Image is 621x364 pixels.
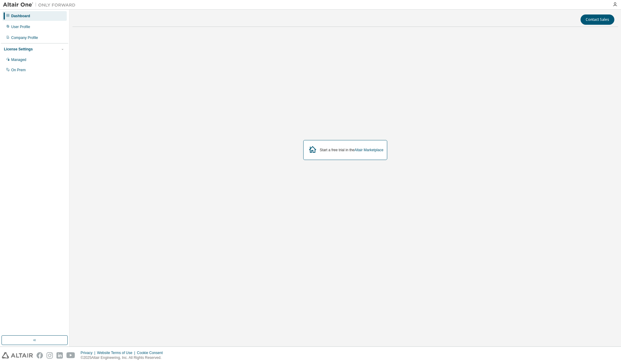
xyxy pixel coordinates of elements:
div: Managed [11,57,26,62]
a: Altair Marketplace [354,148,383,152]
img: altair_logo.svg [2,352,33,359]
div: License Settings [4,47,33,52]
img: facebook.svg [37,352,43,359]
img: instagram.svg [47,352,53,359]
div: Privacy [81,350,97,355]
img: linkedin.svg [56,352,63,359]
div: Dashboard [11,14,30,18]
img: Altair One [3,2,79,8]
img: youtube.svg [66,352,75,359]
div: Start a free trial in the [320,148,384,152]
div: User Profile [11,24,30,29]
p: © 2025 Altair Engineering, Inc. All Rights Reserved. [81,355,166,360]
button: Contact Sales [581,14,614,25]
div: Website Terms of Use [97,350,137,355]
div: Cookie Consent [137,350,166,355]
div: On Prem [11,68,26,72]
div: Company Profile [11,35,38,40]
